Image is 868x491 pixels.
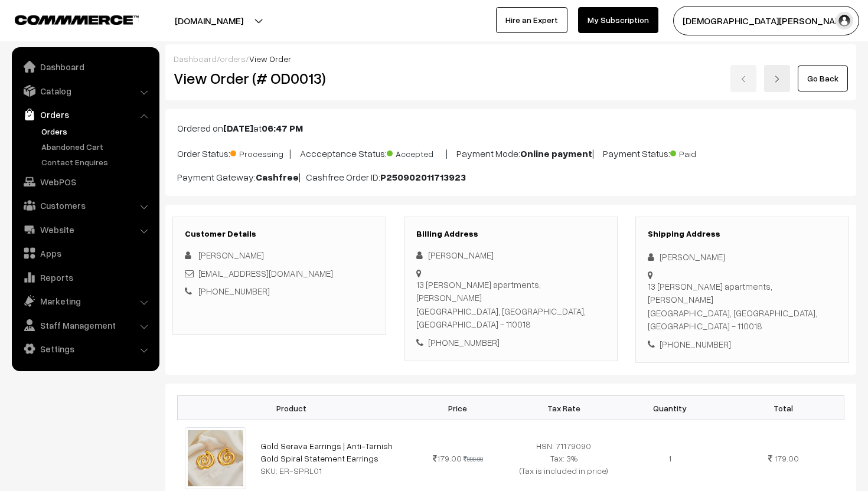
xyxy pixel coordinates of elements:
a: Customers [15,195,155,216]
a: Apps [15,243,155,264]
a: Dashboard [15,56,155,77]
p: Order Status: | Accceptance Status: | Payment Mode: | Payment Status: [177,145,844,161]
span: 1 [668,453,671,463]
strike: 999.00 [464,455,483,463]
a: COMMMERCE [15,12,118,26]
img: right-arrow.png [774,76,781,83]
div: / / [174,53,848,65]
a: [EMAIL_ADDRESS][DOMAIN_NAME] [198,268,333,279]
div: 13 [PERSON_NAME] apartments, [PERSON_NAME] [GEOGRAPHIC_DATA], [GEOGRAPHIC_DATA], [GEOGRAPHIC_DATA... [648,280,837,333]
div: [PERSON_NAME] [648,250,837,264]
a: Go Back [798,66,848,91]
a: Gold Serava Earrings | Anti-Tarnish Gold Spiral Statement Earrings [260,441,393,463]
span: 179.00 [774,453,799,463]
span: 179.00 [433,453,462,463]
b: Cashfree [256,171,299,183]
h3: Shipping Address [648,229,837,239]
span: [PERSON_NAME] [198,250,264,260]
span: Processing [230,145,289,160]
img: COMMMERCE [15,15,139,24]
div: [PHONE_NUMBER] [416,336,605,349]
a: Website [15,219,155,240]
h3: Customer Details [185,229,374,239]
h3: Billing Address [416,229,605,239]
span: View Order [249,54,291,64]
div: [PHONE_NUMBER] [648,338,837,351]
a: Orders [38,125,155,138]
a: Abandoned Cart [38,140,155,153]
div: 13 [PERSON_NAME] apartments, [PERSON_NAME] [GEOGRAPHIC_DATA], [GEOGRAPHIC_DATA], [GEOGRAPHIC_DATA... [416,278,605,331]
span: Paid [670,145,729,160]
th: Quantity [617,396,723,420]
b: Online payment [520,148,592,159]
span: Accepted [387,145,446,160]
a: Orders [15,104,155,125]
a: Staff Management [15,315,155,336]
a: [PHONE_NUMBER] [198,286,270,296]
h2: View Order (# OD0013) [174,69,387,87]
a: Reports [15,267,155,288]
button: [DEMOGRAPHIC_DATA][PERSON_NAME] [673,6,859,35]
b: [DATE] [223,122,253,134]
th: Total [723,396,844,420]
img: user [836,12,853,30]
a: Hire an Expert [496,7,567,33]
a: Contact Enquires [38,156,155,168]
div: SKU: ER-SPRL01 [260,464,398,477]
span: HSN: 71179090 Tax: 3% (Tax is included in price) [520,441,608,476]
a: Dashboard [174,54,217,64]
p: Payment Gateway: | Cashfree Order ID: [177,170,844,184]
a: WebPOS [15,171,155,192]
img: WhatsApp Image 2025-08-30 at 2.20.34 PM.jpeg [185,427,246,489]
a: orders [220,54,246,64]
th: Tax Rate [511,396,617,420]
a: Settings [15,338,155,359]
a: My Subscription [578,7,658,33]
a: Marketing [15,290,155,312]
b: 06:47 PM [262,122,303,134]
th: Product [178,396,405,420]
div: [PERSON_NAME] [416,248,605,262]
a: Catalog [15,80,155,102]
th: Price [404,396,511,420]
b: P250902011713923 [380,171,466,183]
button: [DOMAIN_NAME] [133,6,285,35]
p: Ordered on at [177,121,844,135]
